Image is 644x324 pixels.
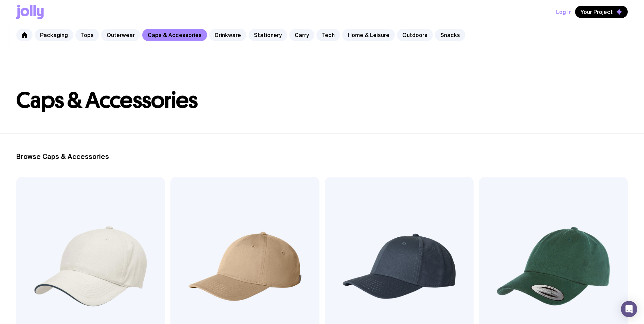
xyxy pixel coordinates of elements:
h1: Caps & Accessories [16,90,628,111]
span: Your Project [581,8,613,15]
a: Tops [75,29,99,41]
button: Log In [556,6,572,18]
a: Home & Leisure [342,29,395,41]
a: Stationery [249,29,287,41]
a: Tech [316,29,340,41]
a: Snacks [435,29,465,41]
a: Packaging [35,29,73,41]
h2: Browse Caps & Accessories [16,152,628,161]
a: Carry [289,29,314,41]
a: Caps & Accessories [142,29,207,41]
button: Your Project [575,6,628,18]
div: Open Intercom Messenger [621,301,637,317]
a: Outdoors [397,29,433,41]
a: Outerwear [101,29,140,41]
a: Drinkware [209,29,246,41]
